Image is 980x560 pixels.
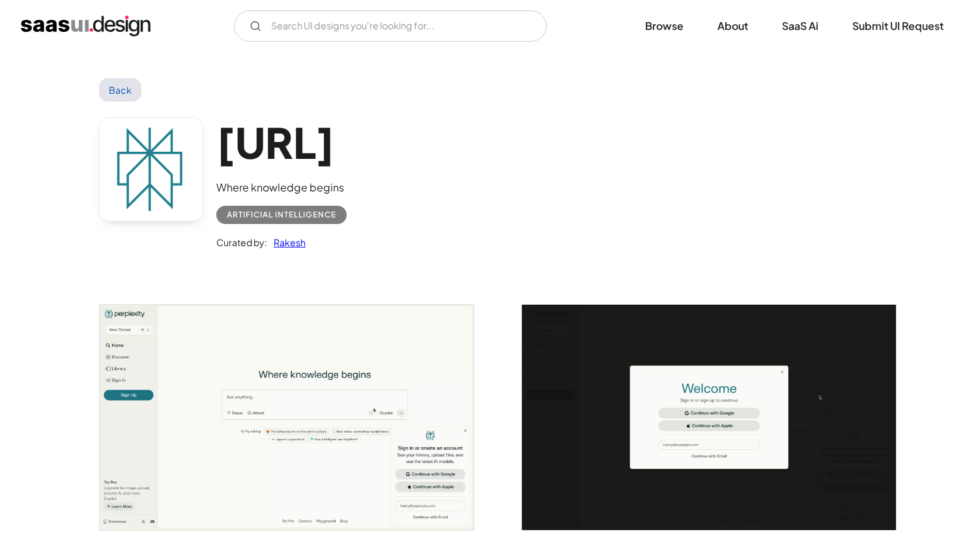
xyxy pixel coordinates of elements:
img: 65b9d3bd40d97bb4e9ee2fbe_perplexity%20sign%20in.jpg [522,305,896,529]
a: Submit UI Request [837,12,959,40]
input: Search UI designs you're looking for... [234,10,547,42]
a: Back [99,78,141,102]
div: Artificial Intelligence [227,207,336,223]
a: Rakesh [267,234,306,250]
div: Curated by: [216,234,267,250]
a: home [21,16,151,36]
form: Email Form [234,10,547,42]
img: 65b9d3bdf19451c686cb9749_perplexity%20home%20page.jpg [100,305,474,529]
h1: [URL] [216,117,347,167]
a: SaaS Ai [766,12,834,40]
a: open lightbox [522,305,896,529]
a: About [702,12,764,40]
a: open lightbox [100,305,474,529]
div: Where knowledge begins [216,180,347,195]
a: Browse [629,12,699,40]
